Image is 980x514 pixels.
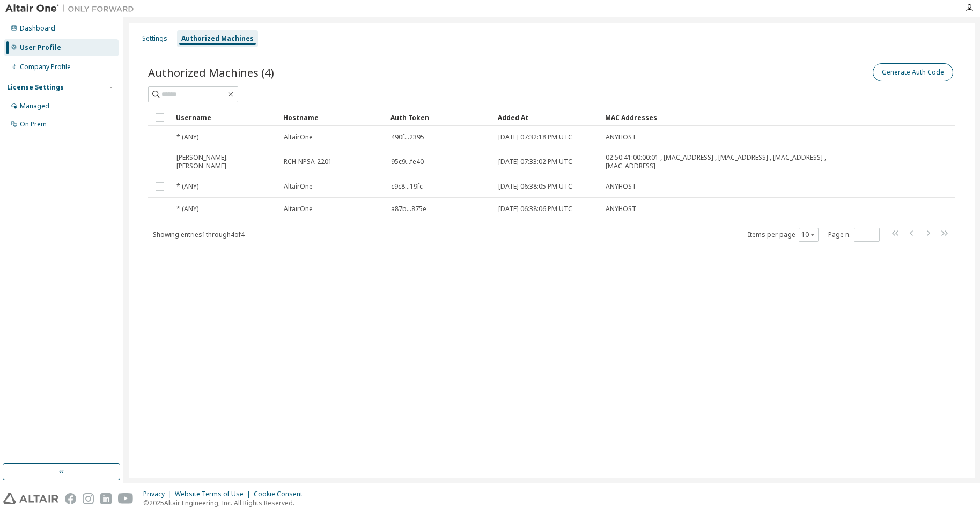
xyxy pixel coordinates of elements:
span: c9c8...19fc [391,182,423,191]
span: a87b...875e [391,205,426,213]
p: © 2025 Altair Engineering, Inc. All Rights Reserved. [143,498,309,508]
span: [DATE] 06:38:06 PM UTC [498,205,572,213]
span: ANYHOST [606,205,636,213]
span: * (ANY) [176,182,198,191]
button: Generate Auth Code [873,63,953,81]
div: Added At [498,109,596,126]
button: 10 [801,230,816,239]
span: [DATE] 07:32:18 PM UTC [498,133,572,141]
span: 95c9...fe40 [391,158,424,166]
span: [PERSON_NAME].[PERSON_NAME] [176,153,274,170]
img: altair_logo.svg [3,493,58,504]
div: Website Terms of Use [175,490,254,498]
img: linkedin.svg [100,493,112,504]
div: Username [176,109,275,126]
span: 490f...2395 [391,133,424,141]
span: Authorized Machines (4) [148,65,274,80]
div: Hostname [283,109,382,126]
img: youtube.svg [118,493,134,504]
span: Items per page [748,228,819,242]
span: ANYHOST [606,182,636,191]
img: Altair One [5,3,139,14]
img: facebook.svg [65,493,76,504]
span: AltairOne [284,205,313,213]
div: MAC Addresses [605,109,843,126]
span: * (ANY) [176,133,198,141]
div: Settings [142,34,167,43]
span: RCH-NPSA-2201 [284,158,332,166]
span: [DATE] 06:38:05 PM UTC [498,182,572,191]
div: Company Profile [20,63,71,71]
div: Dashboard [20,24,55,33]
span: Showing entries 1 through 4 of 4 [153,230,245,239]
div: License Settings [7,83,64,92]
div: On Prem [20,120,47,129]
div: Authorized Machines [181,34,254,43]
span: ANYHOST [606,133,636,141]
span: * (ANY) [176,205,198,213]
div: Managed [20,102,49,110]
img: instagram.svg [83,493,94,504]
span: 02:50:41:00:00:01 , [MAC_ADDRESS] , [MAC_ADDRESS] , [MAC_ADDRESS] , [MAC_ADDRESS] [606,153,842,170]
span: AltairOne [284,133,313,141]
div: Auth Token [390,109,489,126]
div: Cookie Consent [254,490,309,498]
div: Privacy [143,490,175,498]
span: AltairOne [284,182,313,191]
div: User Profile [20,43,61,52]
span: Page n. [828,228,880,242]
span: [DATE] 07:33:02 PM UTC [498,158,572,166]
